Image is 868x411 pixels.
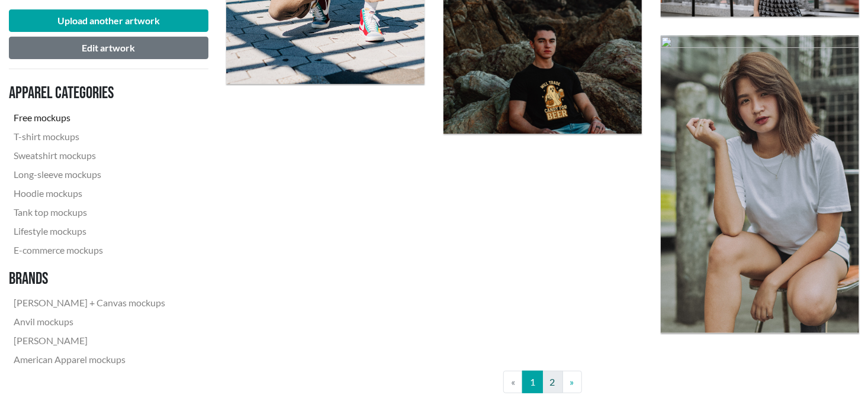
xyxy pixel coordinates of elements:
[9,331,170,350] a: [PERSON_NAME]
[9,146,170,165] a: Sweatshirt mockups
[9,350,170,369] a: American Apparel mockups
[570,376,574,387] span: »
[9,222,170,241] a: Lifestyle mockups
[9,165,170,184] a: Long-sleeve mockups
[9,293,170,312] a: [PERSON_NAME] + Canvas mockups
[9,312,170,331] a: Anvil mockups
[9,269,170,289] h3: Brands
[9,184,170,203] a: Hoodie mockups
[9,241,170,260] a: E-commerce mockups
[9,203,170,222] a: Tank top mockups
[9,9,208,32] button: Upload another artwork
[542,371,563,393] a: 2
[522,371,543,393] a: 1
[9,37,208,59] button: Edit artwork
[9,108,170,127] a: Free mockups
[9,127,170,146] a: T-shirt mockups
[9,83,170,103] h3: Apparel categories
